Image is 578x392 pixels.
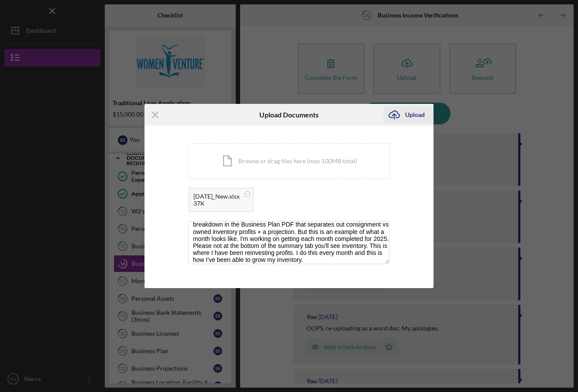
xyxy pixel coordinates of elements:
[193,200,240,207] div: 37K
[259,111,319,119] h6: Upload Documents
[405,106,425,124] div: Upload
[193,193,240,200] div: [DATE]_New.xlsx
[188,221,389,264] textarea: Here is an example of one Months Ps and Ls. I also put a full breakdown in the Business Plan PDF ...
[383,106,433,124] button: Upload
